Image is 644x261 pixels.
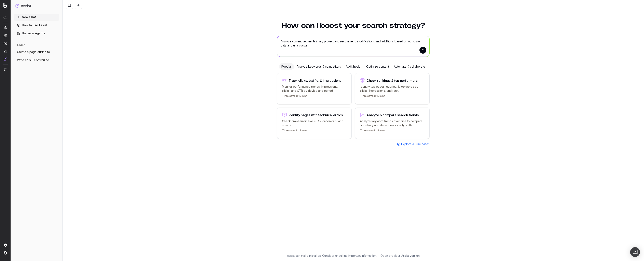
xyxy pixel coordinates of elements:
[366,79,418,82] div: Check rankings & top performers
[294,63,343,70] div: Analyze keywords & competitors
[401,142,430,146] span: Explore all use cases
[4,34,7,37] img: Intelligence
[14,30,59,37] a: Discover Agents
[17,43,25,47] span: older
[360,85,425,93] p: Identify top pages, queries, & keywords by clicks, impressions, and rank.
[360,94,376,97] span: Time saved:
[15,4,19,8] img: Assist
[287,254,377,258] p: Assist can make mistakes. Consider checking important information.
[282,129,307,134] p: 15 mins
[360,94,385,99] p: 15 mins
[282,85,347,93] p: Monitor performance trends, impressions, clicks, and CTR by device and period.
[17,58,53,62] span: Write an SEO-optimized article about Bla
[282,129,298,132] span: Time saved:
[3,3,7,8] img: Botify logo
[343,63,364,70] div: Audit health
[14,14,59,20] button: New Chat
[289,79,341,82] div: Track clicks, traffic, & impressions
[277,36,429,57] textarea: Analyze current segments in my project and recommend modifications and additions based on our cra...
[21,3,31,9] h1: Assist
[4,251,7,255] img: My account
[4,57,7,61] img: Assist
[14,22,59,28] a: How to use Assist
[4,50,7,53] img: Studio
[17,50,53,54] span: Create a page outline for [DATE][DATE] t
[360,129,385,134] p: 15 mins
[14,57,59,63] button: Write an SEO-optimized article about Bla
[282,94,307,99] p: 15 mins
[15,3,58,9] button: Assist
[282,119,347,127] p: Check crawl errors like 404s, canonicals, and noindex.
[14,49,59,55] button: Create a page outline for [DATE][DATE] t
[4,244,7,247] img: Setting
[4,26,7,29] img: Analytics
[366,113,419,117] div: Analyze & compare search trends
[282,94,298,97] span: Time saved:
[4,68,6,71] img: Switch project
[360,119,425,127] p: Analyze keyword trends over time to compare popularity and detect seasonality shifts.
[397,142,430,146] a: Explore all use cases
[279,63,294,70] div: Popular
[391,63,428,70] div: Automate & collaborate
[364,63,391,70] div: Optimize content
[380,254,420,258] a: Open previous Assist version
[277,22,430,29] h1: How can I boost your search strategy?
[4,42,7,45] img: Activation
[630,247,640,257] div: Open Intercom Messenger
[360,129,376,132] span: Time saved:
[289,113,343,117] div: Identify pages with technical errors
